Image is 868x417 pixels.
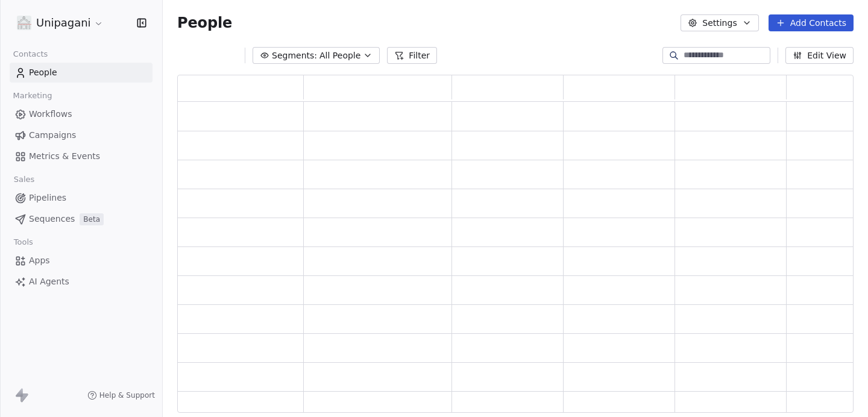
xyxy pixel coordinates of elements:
[319,49,360,62] span: All People
[80,213,104,225] span: Beta
[29,192,66,204] span: Pipelines
[387,47,437,64] button: Filter
[785,47,854,64] button: Edit View
[29,275,69,288] span: AI Agents
[29,108,72,121] span: Workflows
[17,16,31,30] img: logo%20unipagani.png
[8,45,53,63] span: Contacts
[10,251,153,271] a: Apps
[177,14,232,32] span: People
[29,150,100,163] span: Metrics & Events
[36,15,91,31] span: Unipagani
[29,213,75,225] span: Sequences
[29,254,50,267] span: Apps
[8,171,40,189] span: Sales
[99,390,155,400] span: Help & Support
[14,13,106,33] button: Unipagani
[10,272,153,292] a: AI Agents
[10,188,153,208] a: Pipelines
[272,49,317,62] span: Segments:
[10,125,153,145] a: Campaigns
[8,233,38,251] span: Tools
[8,87,57,105] span: Marketing
[10,63,153,83] a: People
[681,14,758,31] button: Settings
[769,14,854,31] button: Add Contacts
[10,104,153,124] a: Workflows
[10,209,153,229] a: SequencesBeta
[29,129,76,142] span: Campaigns
[29,66,57,79] span: People
[87,390,155,400] a: Help & Support
[10,146,153,166] a: Metrics & Events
